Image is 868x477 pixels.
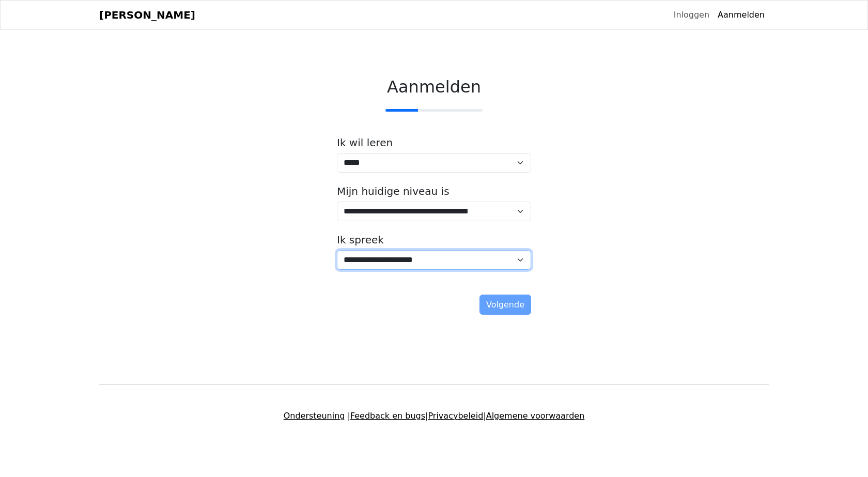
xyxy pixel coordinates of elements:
font: | [425,411,428,421]
font: | [483,411,486,421]
font: Inloggen [674,10,709,20]
a: [PERSON_NAME] [99,5,195,25]
a: Algemene voorwaarden [486,411,585,421]
font: Aanmelden [387,77,481,97]
font: Ik spreek [337,234,384,246]
a: Privacybeleid [428,411,483,421]
a: Aanmelden [714,5,769,25]
a: Feedback en bugs [350,411,425,421]
font: Ik wil leren [337,136,393,149]
a: Ondersteuning [284,411,345,421]
font: | [348,411,350,421]
font: Mijn huidige niveau is [337,185,450,197]
font: [PERSON_NAME] [99,9,195,21]
a: Inloggen [670,5,714,25]
font: Aanmelden [718,10,765,20]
